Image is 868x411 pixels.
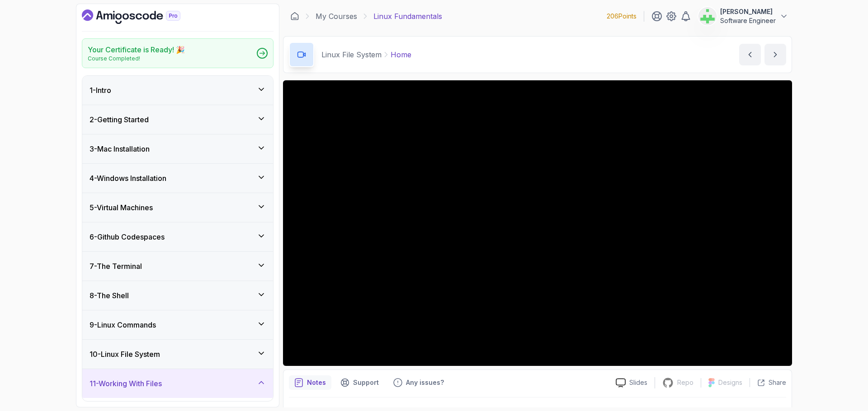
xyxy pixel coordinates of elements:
button: 6-Github Codespaces [82,222,273,251]
a: My Courses [316,11,357,22]
button: 3-Mac Installation [82,134,273,163]
button: 7-The Terminal [82,252,273,281]
p: Course Completed! [88,55,185,62]
p: Support [353,378,379,387]
button: Share [750,378,786,387]
h3: 8 - The Shell [90,290,129,301]
p: [PERSON_NAME] [720,7,776,16]
button: 4-Windows Installation [82,164,273,193]
h3: 7 - The Terminal [90,261,142,272]
h3: 4 - Windows Installation [90,173,166,184]
p: Home [391,49,411,60]
button: previous content [739,44,761,65]
button: Support button [335,375,384,390]
p: Notes [307,378,326,387]
button: 8-The Shell [82,281,273,310]
button: user profile image[PERSON_NAME]Software Engineer [698,7,788,25]
p: Linux File System [321,49,382,60]
h3: 11 - Working With Files [90,378,162,389]
p: 206 Points [607,12,637,21]
h3: 1 - Intro [90,85,111,96]
button: Feedback button [388,375,449,390]
h3: 2 - Getting Started [90,114,149,125]
button: 2-Getting Started [82,105,273,134]
iframe: To enrich screen reader interactions, please activate Accessibility in Grammarly extension settings [283,80,792,366]
img: user profile image [699,8,716,25]
p: Slides [629,378,647,387]
h3: 9 - Linux Commands [90,319,156,330]
iframe: chat widget [830,375,859,402]
h3: 3 - Mac Installation [90,143,150,154]
button: 11-Working With Files [82,369,273,398]
h3: 6 - Github Codespaces [90,231,165,242]
p: Any issues? [406,378,444,387]
h3: 10 - Linux File System [90,349,160,360]
a: Your Certificate is Ready! 🎉Course Completed! [82,38,274,68]
button: 1-Intro [82,76,273,105]
p: Repo [677,378,693,387]
button: 5-Virtual Machines [82,193,273,222]
h3: 5 - Virtual Machines [90,202,153,213]
p: Linux Fundamentals [373,11,442,22]
button: next content [764,44,786,65]
p: Designs [718,378,742,387]
button: 9-Linux Commands [82,310,273,339]
button: 10-Linux File System [82,340,273,369]
button: notes button [289,375,331,390]
h2: Your Certificate is Ready! 🎉 [88,44,185,55]
a: Slides [609,378,655,388]
p: Software Engineer [720,16,776,25]
a: Dashboard [82,9,201,24]
iframe: To enrich screen reader interactions, please activate Accessibility in Grammarly extension settings [696,212,859,370]
p: Share [769,378,786,387]
a: Dashboard [290,12,299,21]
